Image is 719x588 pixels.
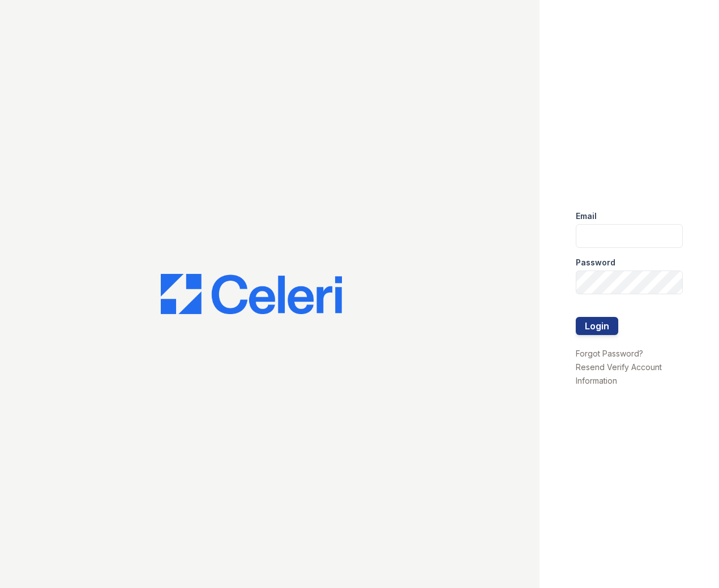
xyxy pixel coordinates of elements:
button: Login [576,317,618,335]
a: Forgot Password? [576,349,643,358]
img: CE_Logo_Blue-a8612792a0a2168367f1c8372b55b34899dd931a85d93a1a3d3e32e68fde9ad4.png [161,274,342,315]
label: Email [576,211,597,222]
a: Resend Verify Account Information [576,362,662,385]
label: Password [576,257,615,268]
